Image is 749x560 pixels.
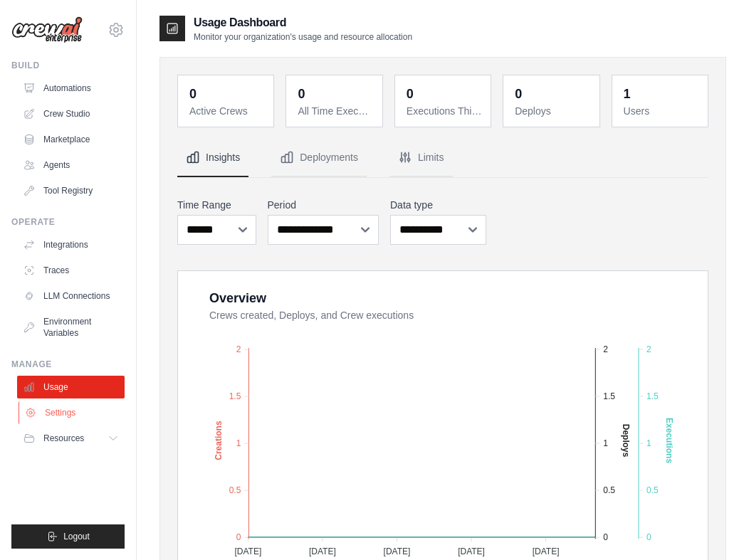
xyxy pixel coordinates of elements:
tspan: 2 [646,344,651,354]
tspan: 0.5 [646,485,659,495]
img: Logo [11,16,83,43]
div: 0 [298,84,305,104]
a: Usage [17,376,125,398]
tspan: 2 [236,344,241,354]
a: Agents [17,154,125,176]
a: Crew Studio [17,102,125,125]
tspan: [DATE] [234,546,261,556]
tspan: 0 [646,532,651,542]
div: 0 [515,84,522,104]
tspan: 0.5 [229,485,241,495]
a: Integrations [17,233,125,256]
dt: Deploys [515,104,590,118]
a: Environment Variables [17,310,125,344]
tspan: 1.5 [646,391,659,401]
tspan: 1 [603,438,608,448]
dt: Crews created, Deploys, and Crew executions [209,308,691,322]
tspan: [DATE] [384,546,411,556]
label: Time Range [177,198,256,212]
button: Deployments [271,139,367,177]
div: Build [11,60,125,71]
div: 0 [407,84,414,104]
h2: Usage Dashboard [194,14,412,31]
a: Settings [19,401,126,424]
dt: Active Crews [189,104,265,118]
text: Creations [214,421,224,460]
dt: Executions This Month [407,104,482,118]
label: Data type [390,198,486,212]
dt: Users [624,104,699,118]
button: Limits [389,139,453,177]
a: LLM Connections [17,285,125,307]
a: Traces [17,259,125,282]
tspan: [DATE] [309,546,336,556]
tspan: 1.5 [229,391,241,401]
tspan: 0 [236,532,241,542]
button: Insights [177,139,248,177]
p: Monitor your organization's usage and resource allocation [194,31,412,43]
nav: Tabs [177,139,708,177]
dt: All Time Executions [298,104,373,118]
div: Operate [11,216,125,228]
tspan: 0 [603,532,608,542]
text: Deploys [621,424,631,458]
div: 0 [189,84,197,104]
tspan: 0.5 [603,485,615,495]
div: 1 [624,84,631,104]
div: Overview [209,288,266,308]
a: Automations [17,77,125,100]
tspan: [DATE] [458,546,485,556]
label: Period [268,198,379,212]
a: Tool Registry [17,179,125,202]
a: Marketplace [17,128,125,151]
tspan: 2 [603,344,608,354]
tspan: 1.5 [603,391,615,401]
text: Executions [664,418,674,463]
div: Manage [11,359,125,370]
span: Resources [43,433,84,444]
button: Logout [11,524,125,549]
tspan: 1 [646,438,651,448]
button: Resources [17,427,125,450]
tspan: 1 [236,438,241,448]
tspan: [DATE] [533,546,560,556]
span: Logout [63,531,90,542]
